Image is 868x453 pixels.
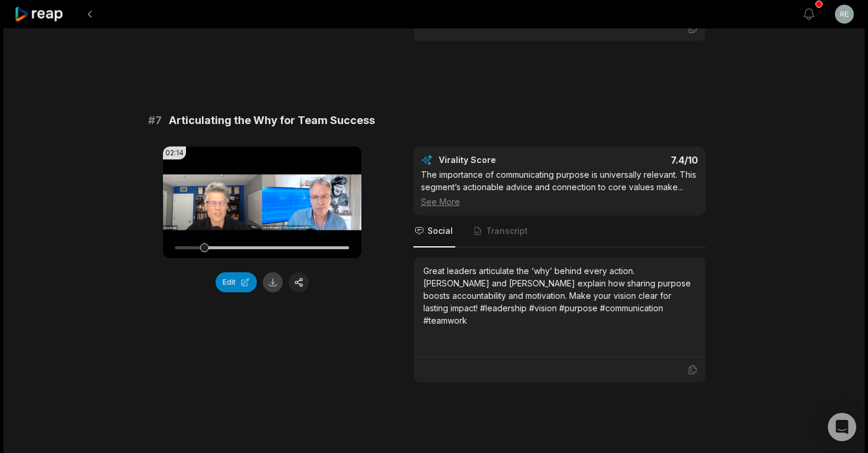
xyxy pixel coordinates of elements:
div: Virality Score [439,154,566,166]
span: # 7 [148,112,162,129]
div: The importance of communicating purpose is universally relevant. This segment’s actionable advice... [421,168,698,208]
span: Articulating the Why for Team Success [169,112,375,129]
div: 7.4 /10 [571,154,698,166]
button: Edit [216,272,257,292]
video: Your browser does not support mp4 format. [163,146,361,258]
span: Transcript [486,225,528,237]
div: See More [421,195,698,208]
div: Open Intercom Messenger [828,413,856,441]
div: Great leaders articulate the ‘why’ behind every action. [PERSON_NAME] and [PERSON_NAME] explain h... [423,265,696,327]
nav: Tabs [413,216,706,247]
span: Social [428,225,453,237]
